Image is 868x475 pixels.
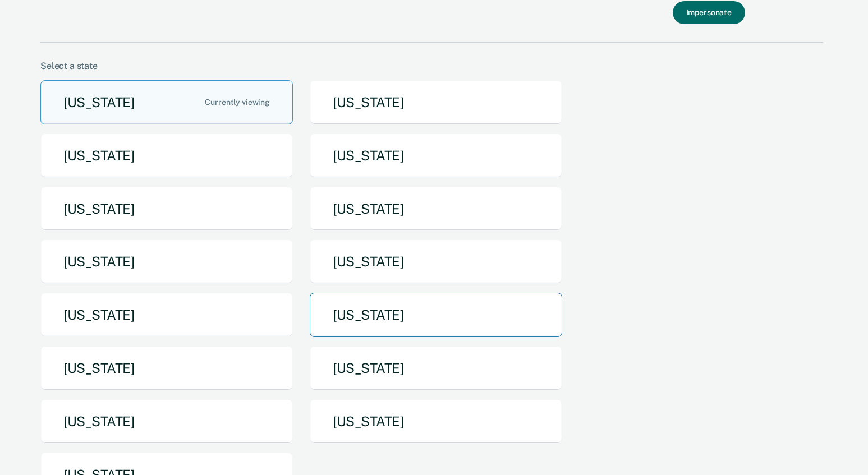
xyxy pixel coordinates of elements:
button: [US_STATE] [310,133,562,178]
button: [US_STATE] [40,293,293,337]
button: [US_STATE] [40,399,293,444]
button: [US_STATE] [40,80,293,124]
button: [US_STATE] [310,399,562,444]
button: [US_STATE] [310,293,562,337]
button: [US_STATE] [310,346,562,390]
div: Select a state [40,61,823,71]
button: [US_STATE] [40,133,293,178]
button: Impersonate [673,1,745,24]
button: [US_STATE] [40,239,293,284]
button: [US_STATE] [40,187,293,231]
button: [US_STATE] [310,187,562,231]
button: [US_STATE] [310,80,562,124]
button: [US_STATE] [40,346,293,390]
button: [US_STATE] [310,239,562,284]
